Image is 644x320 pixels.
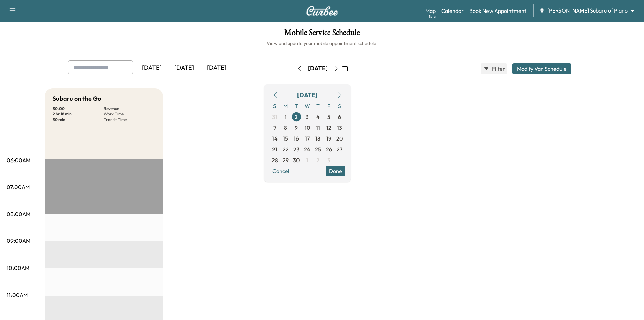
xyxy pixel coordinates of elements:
[295,124,298,132] span: 9
[429,14,436,19] div: Beta
[7,28,637,40] h1: Mobile Service Schedule
[284,124,287,132] span: 8
[338,113,341,121] span: 6
[308,64,328,73] div: [DATE]
[316,124,320,132] span: 11
[337,124,342,132] span: 13
[294,134,299,143] span: 16
[7,210,30,218] p: 08:00AM
[7,237,30,245] p: 09:00AM
[324,101,334,111] span: F
[481,63,507,74] button: Filter
[304,145,310,153] span: 24
[441,7,464,15] a: Calendar
[272,145,277,153] span: 21
[283,145,289,153] span: 22
[283,156,289,164] span: 29
[53,117,104,122] p: 30 min
[273,124,276,132] span: 7
[293,145,300,153] span: 23
[7,183,30,191] p: 07:00AM
[272,134,278,143] span: 14
[305,124,310,132] span: 10
[104,106,155,111] p: Revenue
[53,94,101,103] h5: Subaru on the Go
[200,60,233,76] div: [DATE]
[512,63,571,74] button: Modify Van Schedule
[53,111,104,117] p: 2 hr 18 min
[272,113,277,121] span: 31
[315,145,321,153] span: 25
[7,156,30,164] p: 06:00AM
[305,134,310,143] span: 17
[297,90,317,100] div: [DATE]
[316,113,320,121] span: 4
[280,101,291,111] span: M
[136,60,168,76] div: [DATE]
[269,101,280,111] span: S
[326,124,331,132] span: 12
[7,264,29,272] p: 10:00AM
[547,7,628,15] span: [PERSON_NAME] Subaru of Plano
[104,111,155,117] p: Work Time
[326,145,332,153] span: 26
[168,60,200,76] div: [DATE]
[7,40,637,47] h6: View and update your mobile appointment schedule.
[272,156,278,164] span: 28
[327,113,330,121] span: 5
[316,156,319,164] span: 2
[104,117,155,122] p: Transit Time
[313,101,324,111] span: T
[469,7,526,15] a: Book New Appointment
[327,156,330,164] span: 3
[306,6,338,16] img: Curbee Logo
[492,65,504,73] span: Filter
[293,156,300,164] span: 30
[326,134,331,143] span: 19
[295,113,298,121] span: 2
[291,101,302,111] span: T
[425,7,436,15] a: MapBeta
[53,106,104,111] p: $ 0.00
[336,134,343,143] span: 20
[315,134,320,143] span: 18
[285,113,287,121] span: 1
[269,166,292,176] button: Cancel
[7,291,28,299] p: 11:00AM
[283,134,288,143] span: 15
[337,145,342,153] span: 27
[306,113,309,121] span: 3
[334,101,345,111] span: S
[326,166,345,176] button: Done
[306,156,308,164] span: 1
[302,101,313,111] span: W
